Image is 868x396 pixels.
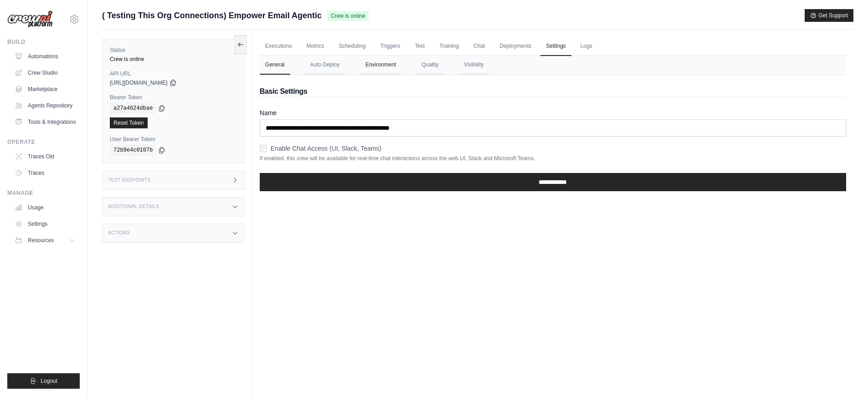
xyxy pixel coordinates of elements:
[271,144,381,153] label: Enable Chat Access (UI, Slack, Teams)
[110,103,156,114] code: a27a4624dbae
[434,37,464,56] a: Training
[28,237,54,244] span: Resources
[110,56,237,63] div: Crew is online
[11,217,80,231] a: Settings
[102,9,322,22] span: ( Testing This Org Connections) Empower Email Agentic
[110,117,148,128] a: Reset Token
[468,37,490,56] a: Chat
[459,56,489,75] button: Visibility
[416,56,444,75] button: Quality
[409,37,430,56] a: Test
[260,86,846,97] h2: Basic Settings
[260,155,846,162] p: If enabled, this crew will be available for real-time chat interactions across the web UI, Slack ...
[110,136,237,143] label: User Bearer Token
[11,82,80,96] a: Marketplace
[822,352,868,396] iframe: Chat Widget
[375,37,406,56] a: Triggers
[110,79,168,86] span: [URL][DOMAIN_NAME]
[11,200,80,215] a: Usage
[108,230,130,236] h3: Actions
[110,145,156,156] code: 72b9e4c0107b
[333,37,371,56] a: Scheduling
[7,373,80,389] button: Logout
[41,377,57,385] span: Logout
[11,149,80,164] a: Traces Old
[110,46,237,54] label: Status
[494,37,537,56] a: Deployments
[11,49,80,64] a: Automations
[108,178,151,183] h3: Test Endpoints
[305,56,345,75] button: Auto Deploy
[260,37,298,56] a: Executions
[11,115,80,129] a: Tools & Integrations
[360,56,401,75] button: Environment
[11,98,80,113] a: Agents Repository
[11,66,80,80] a: Crew Studio
[110,94,237,101] label: Bearer Token
[7,10,53,28] img: Logo
[11,166,80,180] a: Traces
[7,138,80,146] div: Operate
[540,37,571,56] a: Settings
[7,189,80,197] div: Manage
[301,37,330,56] a: Metrics
[327,11,369,21] span: Crew is online
[110,70,237,77] label: API URL
[11,233,80,248] button: Resources
[108,204,159,209] h3: Additional Details
[7,38,80,46] div: Build
[575,37,598,56] a: Logs
[260,56,290,75] button: General
[805,9,853,22] button: Get Support
[260,56,846,75] nav: Tabs
[260,108,846,117] label: Name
